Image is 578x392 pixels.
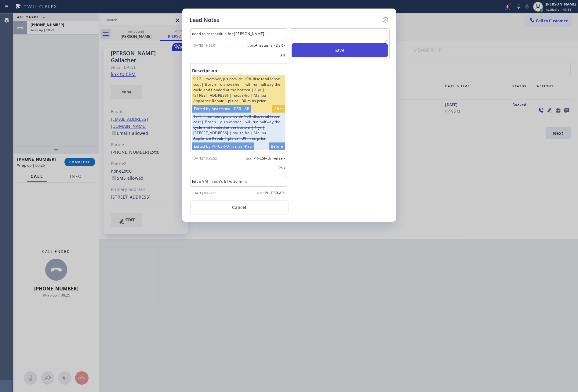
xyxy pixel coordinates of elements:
span: PH-CSR-Universal-Pau [253,156,285,171]
div: left a VM | tech's ETA: 30 mins [190,176,287,187]
div: 10-1 | member, pls provide 10% disc total labor cost | Bosch | dishwasher | will run halfway the ... [192,113,285,142]
span: [DATE] 16:28:52 [192,156,217,160]
span: PH-DSR-AR-[PERSON_NAME] [256,190,285,205]
span: user: [246,156,253,160]
div: Edited by: Anastasiia - DSR - AR [192,105,251,113]
div: After [272,105,285,113]
div: Edited by: PH-CSR-Universal-Pau [192,142,254,150]
div: Before [269,142,285,150]
button: Save [292,43,388,57]
span: user: [247,43,255,48]
h5: Lead Notes [190,16,219,24]
div: need to reschedule for [PERSON_NAME] [190,28,287,39]
button: Cancel [190,200,289,214]
span: user: [257,191,265,195]
span: [DATE] 16:25:01 [192,43,217,48]
span: [DATE] 09:27:11 [192,191,217,195]
div: 9-12 | member, pls provide 10% disc total labor cost | Bosch | dishwasher | will run halfway the ... [192,75,285,105]
div: Description [192,67,285,75]
span: Anastasiia - DSR - AR [255,43,285,58]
